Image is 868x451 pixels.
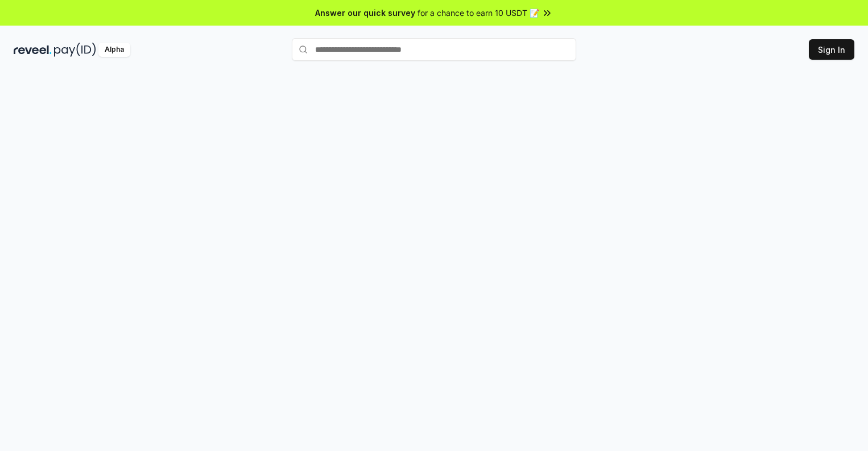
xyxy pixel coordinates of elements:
[809,39,854,60] button: Sign In
[14,43,52,57] img: reveel_dark
[98,43,130,57] div: Alpha
[315,7,415,19] span: Answer our quick survey
[418,7,539,19] span: for a chance to earn 10 USDT 📝
[54,43,96,57] img: pay_id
